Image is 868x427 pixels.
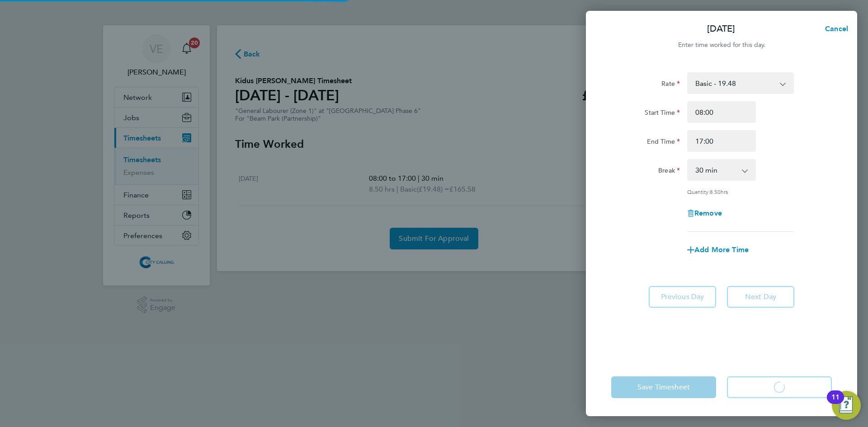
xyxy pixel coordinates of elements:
[658,166,680,177] label: Break
[832,391,861,420] button: Open Resource Center, 11 new notifications
[645,108,680,119] label: Start Time
[822,24,848,33] span: Cancel
[687,246,749,253] button: Add More Time
[811,20,857,38] button: Cancel
[687,188,794,195] div: Quantity: hrs
[707,23,735,35] p: [DATE]
[687,101,756,123] input: E.g. 08:00
[687,210,722,217] button: Remove
[694,245,749,254] span: Add More Time
[586,40,857,51] div: Enter time worked for this day.
[687,130,756,152] input: E.g. 18:00
[694,209,722,217] span: Remove
[710,188,721,195] span: 8.50
[647,137,680,148] label: End Time
[661,80,680,90] label: Rate
[831,397,840,409] div: 11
